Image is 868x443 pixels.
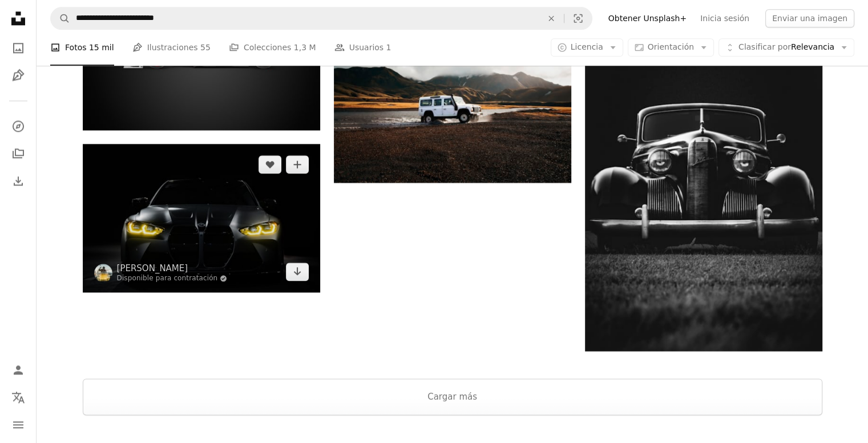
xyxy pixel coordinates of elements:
[200,42,211,54] span: 55
[571,43,603,52] span: Licencia
[386,42,391,54] span: 1
[132,30,211,66] a: Ilustraciones 55
[648,43,694,52] span: Orientación
[738,43,791,52] span: Clasificar por
[551,39,623,57] button: Licencia
[334,25,571,183] img: Coche blanco cruzando cuerpo de agua
[286,155,309,174] button: Añade a la colección
[7,386,30,409] button: Idioma
[628,39,714,57] button: Orientación
[286,263,309,281] a: Descargar
[7,359,30,381] a: Iniciar sesión / Registrarse
[693,9,756,27] a: Inicia sesión
[718,39,854,57] button: Clasificar porRelevancia
[334,30,391,66] a: Usuarios 1
[83,144,320,292] img: La parte delantera de un deportivo negro en la oscuridad
[7,7,30,32] a: Inicio — Unsplash
[738,42,834,54] span: Relevancia
[294,42,316,54] span: 1,3 M
[51,7,70,29] button: Buscar en Unsplash
[539,7,564,29] button: Borrar
[7,64,30,87] a: Ilustraciones
[7,413,30,436] button: Menú
[601,9,693,27] a: Obtener Unsplash+
[117,274,228,283] a: Disponible para contratación
[117,263,228,274] a: [PERSON_NAME]
[7,142,30,165] a: Colecciones
[564,7,592,29] button: Búsqueda visual
[7,170,30,192] a: Historial de descargas
[334,98,571,108] a: Coche blanco cruzando cuerpo de agua
[765,9,854,27] button: Enviar una imagen
[259,155,281,174] button: Me gusta
[83,213,320,223] a: La parte delantera de un deportivo negro en la oscuridad
[585,147,822,157] a: Foto en escala de grises de un vehículo clásico en el suelo
[7,37,30,59] a: Fotos
[229,30,316,66] a: Colecciones 1,3 M
[7,115,30,138] a: Explorar
[50,7,592,30] form: Encuentra imágenes en todo el sitio
[94,264,112,282] img: Ve al perfil de Moaaz Baig
[83,378,822,415] button: Cargar más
